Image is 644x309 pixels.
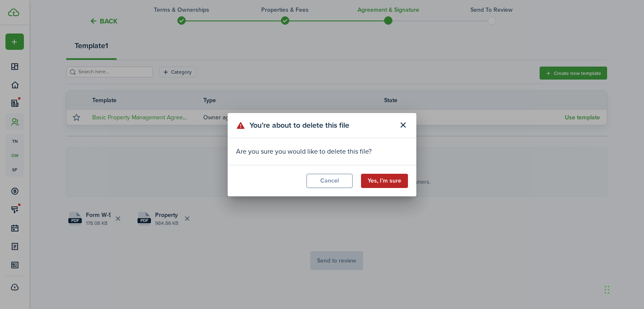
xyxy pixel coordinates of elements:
div: Drag [605,277,610,302]
iframe: Chat Widget [602,269,644,309]
span: You’re about to delete this file [249,120,349,131]
button: Cancel [306,174,353,188]
div: Are you sure you would like to delete this file? [236,147,408,157]
button: Close modal [396,118,410,132]
button: Yes, I’m sure [361,174,408,188]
